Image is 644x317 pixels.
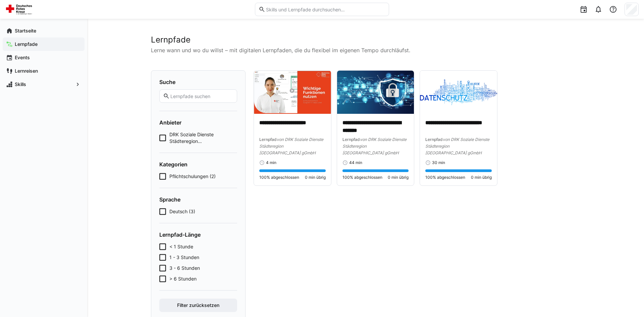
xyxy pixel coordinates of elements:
[266,160,276,165] span: 4 min
[425,175,465,180] span: 100% abgeschlossen
[420,71,497,114] img: image
[259,137,277,142] span: Lernpfad
[169,243,193,250] span: < 1 Stunde
[259,137,323,155] span: von DRK Soziale Dienste Städteregion [GEOGRAPHIC_DATA] gGmbH
[388,175,409,180] span: 0 min übrig
[425,137,443,142] span: Lernpfad
[169,254,199,261] span: 1 - 3 Stunden
[305,175,326,180] span: 0 min übrig
[169,275,197,282] span: > 6 Stunden
[265,6,385,12] input: Skills und Lernpfade durchsuchen…
[254,71,331,114] img: image
[337,71,414,114] img: image
[170,93,233,99] input: Lernpfade suchen
[151,46,580,54] p: Lerne wann und wo du willst – mit digitalen Lernpfaden, die du flexibel im eigenen Tempo durchläu...
[159,119,237,126] h4: Anbieter
[432,160,445,165] span: 30 min
[342,137,407,155] span: von DRK Soziale Dienste Städteregion [GEOGRAPHIC_DATA] gGmbH
[169,173,216,180] span: Pflichtschulungen (2)
[159,79,237,85] h4: Suche
[259,175,299,180] span: 100% abgeschlossen
[151,35,580,45] h2: Lernpfade
[342,137,360,142] span: Lernpfad
[349,160,362,165] span: 44 min
[169,265,200,271] span: 3 - 6 Stunden
[425,137,489,155] span: von DRK Soziale Dienste Städteregion [GEOGRAPHIC_DATA] gGmbH
[159,231,237,238] h4: Lernpfad-Länge
[342,175,382,180] span: 100% abgeschlossen
[176,302,220,309] span: Filter zurücksetzen
[471,175,492,180] span: 0 min übrig
[169,131,237,145] span: DRK Soziale Dienste Städteregion [GEOGRAPHIC_DATA] gGmbH (3)
[159,196,237,203] h4: Sprache
[169,208,195,215] span: Deutsch (3)
[159,299,237,312] button: Filter zurücksetzen
[159,161,237,168] h4: Kategorien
